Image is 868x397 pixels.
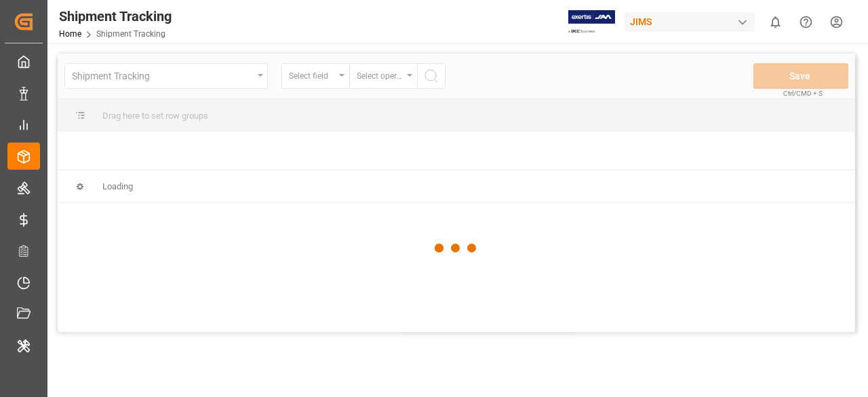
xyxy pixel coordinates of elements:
[59,6,172,26] div: Shipment Tracking
[59,29,81,39] a: Home
[791,7,821,37] button: Help Center
[760,7,791,37] button: show 0 new notifications
[625,12,755,32] div: JIMS
[568,10,615,34] img: Exertis%20JAM%20-%20Email%20Logo.jpg_1722504956.jpg
[625,9,760,35] button: JIMS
